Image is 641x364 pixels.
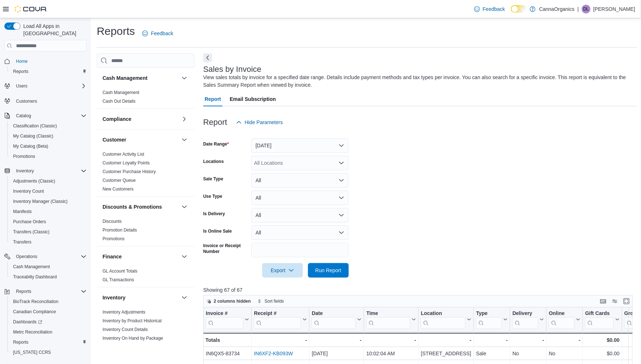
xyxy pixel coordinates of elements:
span: Home [16,58,28,64]
label: Date Range [203,141,229,147]
span: Metrc Reconciliation [13,329,52,335]
div: Online [549,310,574,317]
button: Users [1,81,89,91]
span: New Customers [103,186,133,192]
div: $0.00 [585,349,620,358]
div: Gift Card Sales [585,310,614,329]
h3: Discounts & Promotions [103,203,162,210]
div: Time [366,310,410,317]
button: Manifests [7,206,89,217]
button: Open list of options [338,160,344,166]
a: Home [13,57,31,66]
span: Adjustments (Classic) [13,178,55,184]
a: Customer Purchase History [103,169,156,174]
button: All [251,191,349,205]
label: Locations [203,159,224,164]
label: Use Type [203,193,222,199]
span: Reports [13,69,28,74]
button: Cash Management [180,74,189,82]
a: Purchase Orders [10,217,49,226]
button: Reports [7,66,89,77]
div: Online [549,310,574,329]
a: Promotion Details [103,228,137,233]
div: Time [366,310,410,329]
button: All [251,225,349,240]
div: - [476,336,508,344]
a: Customers [13,97,40,106]
p: Showing 67 of 67 [203,286,637,294]
div: - [312,336,361,344]
button: Keyboard shortcuts [599,297,608,306]
a: Dashboards [7,317,89,327]
span: Transfers (Classic) [10,228,87,236]
span: Inventory On Hand by Package [103,335,163,341]
div: - [254,336,307,344]
a: Dashboards [10,318,45,326]
span: Discounts [103,218,122,224]
h3: Compliance [103,115,131,123]
button: BioTrack Reconciliation [7,296,89,307]
div: Type [476,310,502,329]
div: - [512,336,544,344]
button: Inventory [1,166,89,176]
span: Cash Out Details [103,98,136,104]
button: Inventory [13,167,37,175]
button: Type [476,310,508,329]
span: Report [205,92,221,106]
div: No [549,349,580,358]
h1: Reports [97,24,135,38]
span: Metrc Reconciliation [10,328,87,336]
span: Reports [10,67,87,76]
button: Delivery [512,310,544,329]
div: Delivery [512,310,538,317]
button: Discounts & Promotions [103,203,179,210]
div: Date [312,310,356,317]
span: Traceabilty Dashboard [13,274,57,280]
div: - [366,336,416,344]
h3: Inventory [103,294,125,301]
span: Promotions [13,154,35,159]
span: Reports [16,289,31,294]
label: Is Delivery [203,211,225,217]
span: My Catalog (Classic) [10,132,87,140]
span: GL Account Totals [103,268,137,274]
h3: Cash Management [103,74,148,82]
div: $0.00 [585,336,620,344]
span: Manifests [10,207,87,216]
div: Sale [476,349,508,358]
span: Cash Management [10,262,87,271]
button: Display options [610,297,619,306]
button: Customer [103,136,179,143]
a: Inventory by Product Historical [103,318,162,323]
a: Transfers [10,238,34,246]
span: GL Transactions [103,277,134,283]
span: Inventory by Product Historical [103,318,162,324]
button: Run Report [308,263,349,278]
span: Dark Mode [511,13,511,13]
button: Users [13,82,30,90]
button: Customer [180,135,189,144]
div: Delivery [512,310,538,329]
button: Inventory [180,293,189,302]
span: 2 columns hidden [214,298,251,304]
img: Cova [15,5,47,13]
button: Canadian Compliance [7,307,89,317]
div: [STREET_ADDRESS] [421,349,471,358]
span: Reports [10,338,87,347]
div: Gift Cards [585,310,614,317]
span: Cash Management [103,90,139,95]
span: Feedback [483,5,505,13]
span: BioTrack Reconciliation [10,297,87,306]
button: Next [203,53,212,62]
button: Sort fields [255,297,287,306]
span: Sort fields [265,298,284,304]
a: Customer Activity List [103,152,144,157]
a: Canadian Compliance [10,307,59,316]
a: Inventory On Hand by Package [103,336,163,341]
button: Traceabilty Dashboard [7,272,89,282]
label: Sale Type [203,176,223,182]
button: Cash Management [103,74,179,82]
span: Customer Queue [103,177,136,183]
button: Compliance [180,115,189,123]
a: Classification (Classic) [10,122,60,130]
